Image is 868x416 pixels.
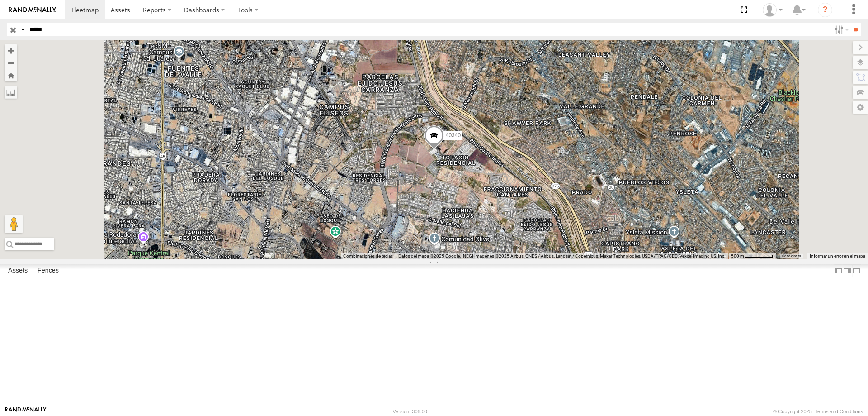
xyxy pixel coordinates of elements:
[834,264,843,277] label: Dock Summary Table to the Left
[343,253,393,259] button: Combinaciones de teclas
[398,253,726,258] span: Datos del mapa ©2025 Google, INEGI Imágenes ©2025 Airbus, CNES / Airbus, Landsat / Copernicus, Ma...
[5,57,17,69] button: Zoom out
[5,69,17,81] button: Zoom Home
[33,264,63,277] label: Fences
[5,86,17,99] label: Measure
[5,44,17,57] button: Zoom in
[446,132,461,139] span: 40340
[728,253,776,259] button: Escala del mapa: 500 m por 61 píxeles
[831,23,850,36] label: Search Filter Options
[815,409,863,414] a: Terms and Conditions
[19,23,26,36] label: Search Query
[810,253,865,258] a: Informar un error en el mapa
[759,3,786,17] div: Juan Lopez
[4,264,32,277] label: Assets
[9,7,56,13] img: rand-logo.svg
[773,409,863,414] div: © Copyright 2025 -
[843,264,852,277] label: Dock Summary Table to the Right
[852,264,861,277] label: Hide Summary Table
[5,407,47,416] a: Visit our Website
[731,253,744,258] span: 500 m
[393,409,427,414] div: Version: 306.00
[782,254,801,258] a: Condiciones (se abre en una nueva pestaña)
[818,3,832,17] i: ?
[853,101,868,114] label: Map Settings
[5,215,23,233] button: Arrastra el hombrecito naranja al mapa para abrir Street View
